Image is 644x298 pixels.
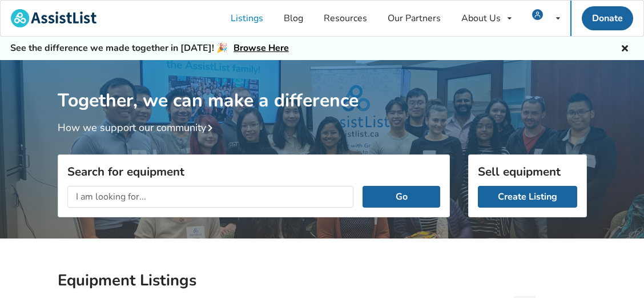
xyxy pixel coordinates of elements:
[220,1,273,36] a: Listings
[478,186,577,208] a: Create Listing
[67,186,354,208] input: I am looking for...
[461,14,501,23] div: About Us
[478,164,577,179] h3: Sell equipment
[58,121,218,134] a: How we support our community
[67,164,440,179] h3: Search for equipment
[234,42,289,54] a: Browse Here
[532,9,543,20] img: user icon
[313,1,377,36] a: Resources
[363,186,440,208] button: Go
[582,6,633,30] a: Donate
[11,9,96,27] img: assistlist-logo
[58,60,587,112] h1: Together, we can make a difference
[10,42,289,54] h5: See the difference we made together in [DATE]! 🎉
[377,1,451,36] a: Our Partners
[58,271,587,291] h2: Equipment Listings
[273,1,313,36] a: Blog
